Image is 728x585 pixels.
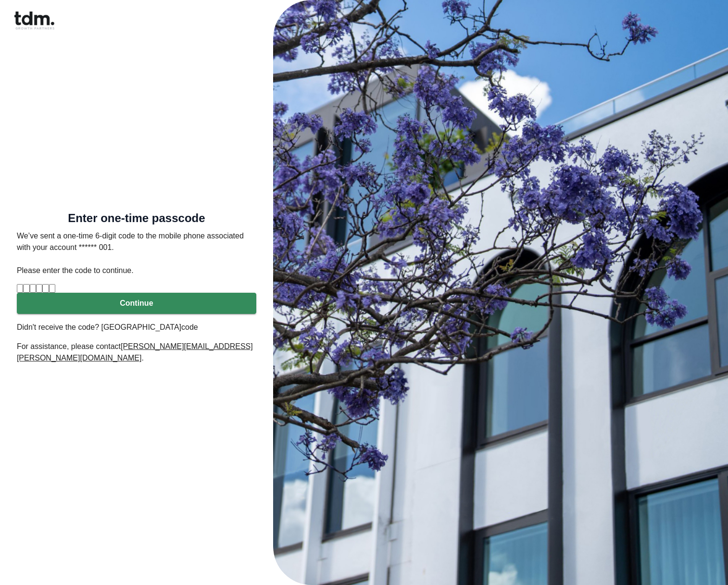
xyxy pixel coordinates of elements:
p: Didn't receive the code? [GEOGRAPHIC_DATA] [17,322,256,333]
a: code [181,323,198,331]
h5: Enter one-time passcode [17,213,256,223]
input: Please enter verification code. Digit 1 [17,284,23,293]
input: Digit 5 [42,284,49,293]
input: Digit 2 [23,284,29,293]
input: Digit 6 [49,284,55,293]
p: We’ve sent a one-time 6-digit code to the mobile phone associated with your account ****** 001. P... [17,230,256,276]
u: [PERSON_NAME][EMAIL_ADDRESS][PERSON_NAME][DOMAIN_NAME] [17,342,253,362]
button: Continue [17,293,256,314]
input: Digit 3 [30,284,36,293]
input: Digit 4 [36,284,42,293]
p: For assistance, please contact . [17,341,256,364]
